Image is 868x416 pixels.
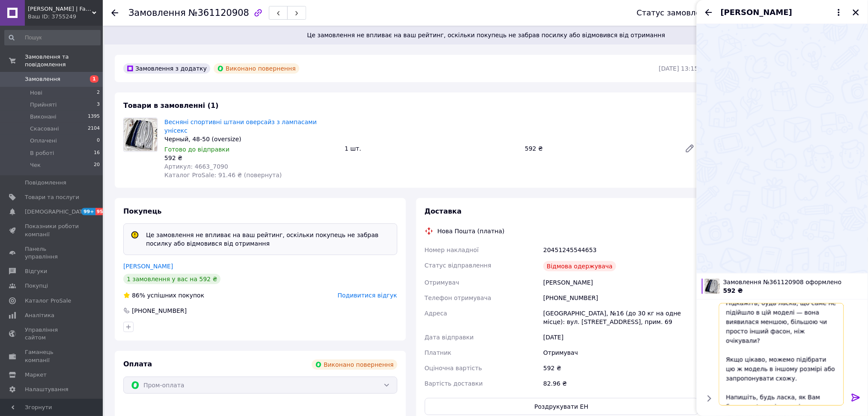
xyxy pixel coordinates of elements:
[425,262,492,269] span: Статус відправлення
[164,146,230,153] span: Готово до відправки
[30,161,41,169] span: Чек
[723,278,863,286] span: Замовлення №361120908 оформлено
[123,63,210,74] div: Замовлення з додатку
[30,137,57,145] span: Оплачені
[97,89,100,97] span: 2
[542,306,700,330] div: [GEOGRAPHIC_DATA], №16 (до 30 кг на одне місце): вул. [STREET_ADDRESS], прим. 69
[425,279,459,286] span: Отримувач
[25,282,48,290] span: Покупці
[164,154,338,162] div: 592 ₴
[851,7,861,18] button: Закрити
[111,9,118,17] div: Повернутися назад
[88,113,100,121] span: 1395
[81,208,95,215] span: 99+
[637,9,716,17] div: Статус замовлення
[425,334,474,341] span: Дата відправки
[123,101,219,110] span: Товари в замовленні (1)
[659,65,698,72] time: [DATE] 13:15
[25,312,54,319] span: Аналітика
[132,292,145,299] span: 86%
[435,227,507,235] div: Нова Пошта (платна)
[721,7,844,18] button: [PERSON_NAME]
[25,53,103,68] span: Замовлення та повідомлення
[164,172,282,178] span: Каталог ProSale: 91.46 ₴ (повернута)
[542,330,700,345] div: [DATE]
[522,143,678,155] div: 592 ₴
[30,125,59,133] span: Скасовані
[124,118,157,151] img: Весняні спортивні штани оверсайз з лампасами унісекс
[542,376,700,391] div: 82.96 ₴
[28,13,103,21] div: Ваш ID: 3755249
[214,63,299,74] div: Виконано повернення
[312,360,397,370] div: Виконано повернення
[341,143,522,155] div: 1 шт.
[88,125,100,133] span: 2104
[543,261,616,271] div: Відмова одержувача
[164,135,338,143] div: Черный, 48-50 (oversize)
[25,223,79,238] span: Показники роботи компанії
[25,179,66,187] span: Повідомлення
[123,263,173,270] a: [PERSON_NAME]
[30,113,57,121] span: Виконані
[30,89,42,97] span: Нові
[723,287,743,294] span: 592 ₴
[425,365,482,371] span: Оціночна вартість
[123,291,204,300] div: успішних покупок
[425,380,483,387] span: Вартість доставки
[542,290,700,306] div: [PHONE_NUMBER]
[542,345,700,360] div: Отримувач
[338,292,397,299] span: Подивитися відгук
[25,348,79,364] span: Гаманець компанії
[123,360,152,368] span: Оплата
[164,119,317,134] a: Весняні спортивні штани оверсайз з лампасами унісекс
[97,137,100,145] span: 0
[425,207,462,215] span: Доставка
[94,149,100,157] span: 16
[143,231,394,248] div: Це замовлення не впливає на ваш рейтинг, оскільки покупець не забрав посилку або відмовився від о...
[95,208,105,215] span: 95
[131,306,188,315] div: [PHONE_NUMBER]
[30,101,57,109] span: Прийняті
[25,371,47,379] span: Маркет
[425,310,447,317] span: Адреса
[704,279,720,294] img: 6530345584_w100_h100_vesennie-sportivnye-shtany.jpg
[425,247,479,253] span: Номер накладної
[94,161,100,169] span: 20
[97,101,100,109] span: 3
[25,297,71,305] span: Каталог ProSale
[425,398,699,415] button: Роздрукувати ЕН
[25,75,60,83] span: Замовлення
[115,31,858,39] span: Це замовлення не впливає на ваш рейтинг, оскільки покупець не забрав посилку або відмовився від о...
[25,326,79,342] span: Управління сайтом
[123,274,221,284] div: 1 замовлення у вас на 592 ₴
[719,303,844,406] textarea: Добрий день. Бачу інформацію про повернення/відмову від замовлення. Підкажіть, будь ласка, що сам...
[721,7,792,18] span: [PERSON_NAME]
[25,208,88,216] span: [DEMOGRAPHIC_DATA]
[90,75,98,83] span: 1
[25,386,69,393] span: Налаштування
[25,245,79,261] span: Панель управління
[681,140,698,157] a: Редагувати
[25,193,79,201] span: Товари та послуги
[25,267,47,275] span: Відгуки
[4,30,101,45] input: Пошук
[542,360,700,376] div: 592 ₴
[542,242,700,258] div: 20451245544653
[30,149,54,157] span: В роботі
[28,5,92,13] span: Фешн Хвиля | Fashion Wave
[128,8,186,18] span: Замовлення
[542,275,700,290] div: [PERSON_NAME]
[425,349,452,356] span: Платник
[164,163,228,170] span: Артикул: 4663_7090
[123,207,162,215] span: Покупець
[188,8,249,18] span: №361120908
[704,7,714,18] button: Назад
[425,294,492,301] span: Телефон отримувача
